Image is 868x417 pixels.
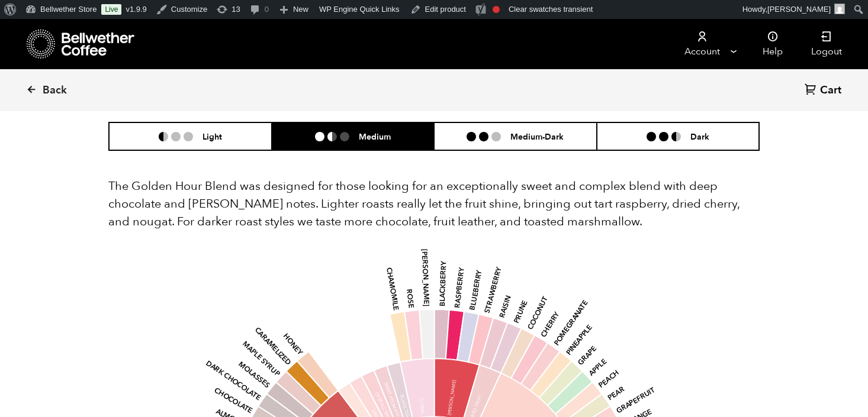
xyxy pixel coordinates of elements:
[767,5,831,14] span: [PERSON_NAME]
[359,131,391,141] h6: Medium
[805,83,844,99] a: Cart
[666,19,738,69] a: Account
[101,4,121,15] a: Live
[820,83,841,98] span: Cart
[493,6,500,13] div: Focus keyphrase not set
[748,19,797,69] a: Help
[690,131,709,141] h6: Dark
[510,131,564,141] h6: Medium-Dark
[108,177,760,231] p: The Golden Hour Blend was designed for those looking for an exceptionally sweet and complex blend...
[43,83,67,98] span: Back
[797,19,856,69] a: Logout
[202,131,222,141] h6: Light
